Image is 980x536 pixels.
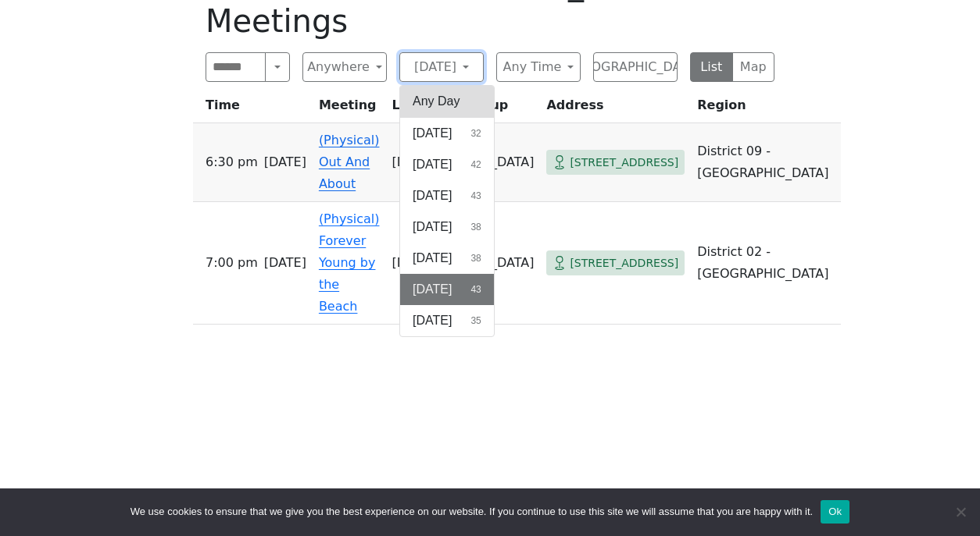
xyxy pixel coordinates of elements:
[400,86,494,117] button: Any Day
[400,274,494,305] button: [DATE]43 results
[264,151,306,173] span: [DATE]
[413,311,452,330] span: [DATE]
[413,218,452,236] span: [DATE]
[690,52,733,82] button: List
[470,314,481,328] span: 35 results
[385,202,540,325] td: [DEMOGRAPHIC_DATA]
[319,133,380,191] a: (Physical) Out And About
[385,94,540,123] th: Location / Group
[570,153,678,172] span: [STREET_ADDRESS]
[413,280,452,299] span: [DATE]
[470,251,481,265] span: 38 results
[385,123,540,202] td: [DEMOGRAPHIC_DATA]
[496,52,581,82] button: Any Time
[399,85,495,337] div: [DATE]
[470,126,481,140] span: 32 results
[264,252,306,274] span: [DATE]
[400,305,494,336] button: [DATE]35 results
[570,254,678,273] span: [STREET_ADDRESS]
[691,94,841,123] th: Region
[413,186,452,205] span: [DATE]
[470,282,481,296] span: 43 results
[470,220,481,234] span: 38 results
[131,504,813,520] span: We use cookies to ensure that we give you the best experience on our website. If you continue to ...
[206,151,258,173] span: 6:30 PM
[691,123,841,202] td: District 09 - [GEOGRAPHIC_DATA]
[206,252,258,274] span: 7:00 PM
[400,211,494,243] button: [DATE]38 results
[470,189,481,203] span: 43 results
[193,94,313,123] th: Time
[319,211,380,314] a: (Physical) Forever Young by the Beach
[593,52,678,82] button: [DEMOGRAPHIC_DATA]
[691,202,841,325] td: District 02 - [GEOGRAPHIC_DATA]
[400,243,494,274] button: [DATE]38 results
[413,249,452,268] span: [DATE]
[400,149,494,180] button: [DATE]42 results
[413,155,452,174] span: [DATE]
[399,52,484,82] button: [DATE]
[265,52,290,82] button: Search
[400,180,494,211] button: [DATE]43 results
[470,158,481,172] span: 42 results
[540,94,691,123] th: Address
[413,124,452,143] span: [DATE]
[313,94,386,123] th: Meeting
[732,52,775,82] button: Map
[953,504,968,520] span: No
[821,500,849,524] button: Ok
[400,118,494,149] button: [DATE]32 results
[302,52,387,82] button: Anywhere
[206,52,266,82] input: Search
